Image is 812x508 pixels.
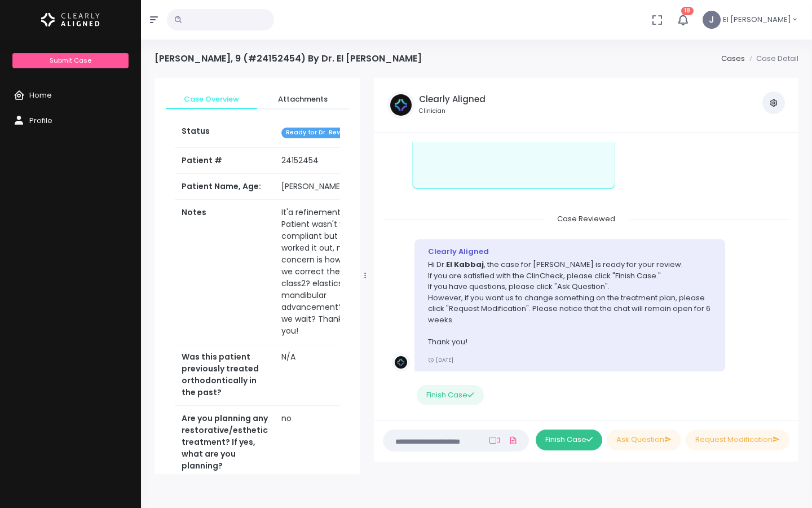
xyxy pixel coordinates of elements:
[281,128,355,138] span: Ready for Dr. Review
[175,344,275,406] th: Was this patient previously treated orthodontically in the past?
[175,406,275,479] th: Are you planning any restorative/esthetic treatment? If yes, what are you planning?
[266,94,339,105] span: Attachments
[275,174,367,200] td: [PERSON_NAME], 9
[428,259,712,347] p: Hi Dr. , the case for [PERSON_NAME] is ready for your review. If you are satisfied with the ClinC...
[721,53,745,64] a: Cases
[175,200,275,344] th: Notes
[175,174,275,200] th: Patient Name, Age:
[275,148,367,174] td: 24152454
[29,90,52,100] span: Home
[487,436,502,445] a: Add Loom Video
[419,107,486,116] small: Clinician
[275,200,367,344] td: It'a refinement. Patient wasn't very compliant but we worked it out, my concern is how do we corr...
[544,210,629,227] span: Case Reviewed
[419,94,486,104] h5: Clearly Aligned
[745,53,798,64] li: Case Detail
[506,430,520,450] a: Add Files
[536,430,602,450] button: Finish Case
[275,344,367,406] td: N/A
[686,430,789,450] button: Request Modification
[723,14,791,25] span: El [PERSON_NAME]
[41,8,100,32] img: Logo Horizontal
[12,53,128,68] a: Submit Case
[50,56,91,65] span: Submit Case
[681,7,694,15] span: 18
[275,406,367,479] td: no
[446,259,484,270] b: El Kabbaj
[417,385,483,406] button: Finish Case
[175,94,248,105] span: Case Overview
[155,53,422,64] h4: [PERSON_NAME], 9 (#24152454) By Dr. El [PERSON_NAME]
[428,246,712,257] div: Clearly Aligned
[175,147,275,174] th: Patient #
[703,11,721,29] span: J
[428,356,453,364] small: [DATE]
[607,430,681,450] button: Ask Question
[29,115,52,126] span: Profile
[155,78,360,474] div: scrollable content
[175,119,275,147] th: Status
